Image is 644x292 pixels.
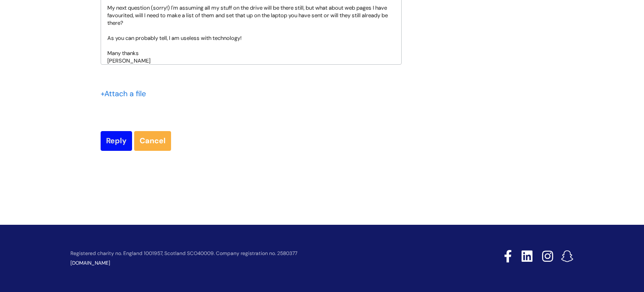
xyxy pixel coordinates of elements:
a: [DOMAIN_NAME] [70,260,110,266]
p: [PERSON_NAME] [107,57,395,65]
input: Reply [101,131,132,150]
p: Many thanks [107,50,395,57]
div: Attach a file [101,87,151,100]
a: Cancel [134,131,171,150]
p: As you can probably tell, I am useless with technology! [107,34,395,42]
span: + [101,89,104,99]
p: My next question (sorry!) I'm assuming all my stuff on the drive will be there still, but what ab... [107,4,395,27]
p: Registered charity no. England 1001957, Scotland SCO40009. Company registration no. 2580377 [70,251,444,256]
